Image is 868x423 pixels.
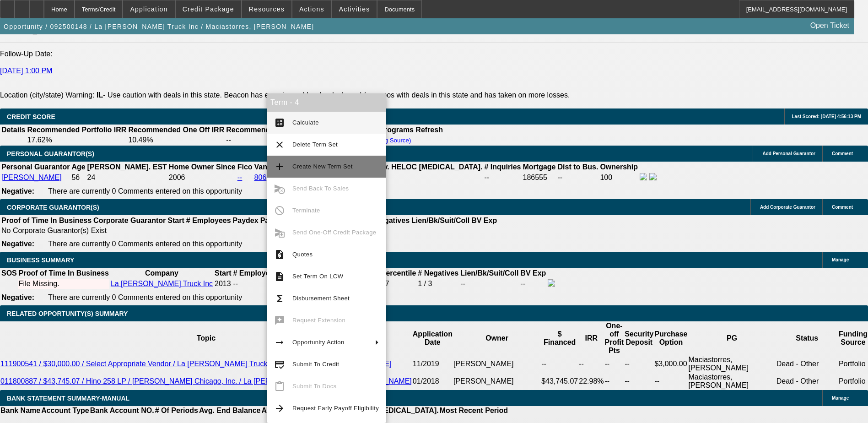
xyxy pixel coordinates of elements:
td: -- [604,373,625,390]
mat-icon: arrow_forward [274,403,285,414]
span: CREDIT SCORE [7,113,55,120]
span: Create New Term Set [292,163,353,170]
td: Portfolio [838,373,868,390]
b: Percentile [381,269,416,277]
span: Delete Term Set [292,141,338,148]
td: 100 [599,173,638,183]
th: Purchase Option [654,321,688,355]
span: Request Early Payoff Eligibility [292,405,379,412]
b: Company [145,269,178,277]
th: Funding Source [838,321,868,355]
span: Actions [299,5,324,13]
span: Add Personal Guarantor [762,151,815,156]
b: Personal Guarantor [1,163,70,171]
mat-icon: arrow_right_alt [274,337,285,348]
th: Avg. End Balance [199,406,261,415]
mat-icon: calculate [274,117,285,128]
b: Dist to Bus. [558,163,598,171]
th: SOS [1,269,17,278]
b: Start [215,269,231,277]
div: File Missing. [19,280,109,288]
a: Open Ticket [807,18,853,33]
td: Maciastorres, [PERSON_NAME] [688,373,776,390]
mat-icon: functions [274,293,285,304]
span: BUSINESS SUMMARY [7,256,74,264]
a: 111900541 / $30,000.00 / Select Appropriate Vendor / La [PERSON_NAME] Truck Inc / Maciastorres, [... [0,360,392,368]
th: Annualized Deposits [261,406,334,415]
span: -- [233,280,238,287]
th: Recommended Max Term [226,125,315,135]
th: Proof of Time In Business [18,269,109,278]
td: Dead - Other [776,373,838,390]
td: 01/2018 [412,373,453,390]
td: No Corporate Guarantor(s) Exist [1,226,501,235]
span: BANK STATEMENT SUMMARY-MANUAL [7,395,129,402]
span: CORPORATE GUARANTOR(S) [7,204,99,211]
mat-icon: credit_score [274,359,285,370]
span: There are currently 0 Comments entered on this opportunity [48,240,242,248]
span: RELATED OPPORTUNITY(S) SUMMARY [7,310,128,317]
th: Proof of Time In Business [1,216,92,225]
img: linkedin-icon.png [649,173,657,180]
td: -- [604,355,625,373]
b: Paydex [233,217,259,224]
b: Age [71,163,85,171]
button: Credit Package [176,0,241,18]
b: Negative: [1,240,34,248]
button: Resources [242,0,291,18]
button: Activities [332,0,377,18]
th: Recommended Portfolio IRR [27,125,127,135]
td: 24 [87,173,167,183]
b: BV Exp [520,269,546,277]
td: -- [460,279,519,289]
span: Credit Package [183,5,234,13]
b: # Employees [186,217,231,224]
span: Opportunity Action [292,339,345,346]
span: Application [130,5,167,13]
mat-icon: description [274,271,285,282]
b: Lien/Bk/Suit/Coll [460,269,518,277]
label: - Use caution with deals in this state. Beacon has experienced harder deals and / or repos with d... [97,91,570,99]
div: 1 / 3 [418,280,458,288]
th: Account Type [41,406,90,415]
b: Mortgage [523,163,556,171]
b: Paynet Master Score [260,217,332,224]
span: Manage [832,396,849,401]
th: Security Deposit [624,321,654,355]
td: -- [557,173,599,183]
b: #Negatives [371,217,410,224]
b: Lien/Bk/Suit/Coll [411,217,469,224]
b: Corporate Guarantor [93,217,166,224]
th: Bank Account NO. [90,406,155,415]
span: Last Scored: [DATE] 4:56:13 PM [792,114,861,119]
span: Disbursement Sheet [292,295,350,302]
div: Term - 4 [267,93,386,112]
b: Home Owner Since [169,163,236,171]
th: IRR [578,321,604,355]
span: Resources [249,5,285,13]
b: Ownership [600,163,638,171]
span: Opportunity / 092500148 / La [PERSON_NAME] Truck Inc / Maciastorres, [PERSON_NAME] [4,23,314,30]
span: Manage [832,257,849,262]
button: Actions [292,0,331,18]
b: [PERSON_NAME]. EST [87,163,167,171]
span: There are currently 0 Comments entered on this opportunity [48,293,242,301]
td: 22.98% [578,373,604,390]
b: Negative: [1,187,34,195]
td: Portfolio [838,355,868,373]
th: PG [688,321,776,355]
td: $0 [363,173,483,183]
mat-icon: request_quote [274,249,285,260]
td: Maciastorres, [PERSON_NAME] [688,355,776,373]
td: -- [520,279,546,289]
span: Set Term On LCW [292,273,343,280]
th: Application Date [412,321,453,355]
img: facebook-icon.png [640,173,647,180]
th: Refresh [415,125,443,135]
span: Comment [832,151,853,156]
td: -- [624,373,654,390]
b: # Negatives [418,269,458,277]
b: # Inquiries [484,163,521,171]
a: 806 [254,174,267,181]
td: Dead - Other [776,355,838,373]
